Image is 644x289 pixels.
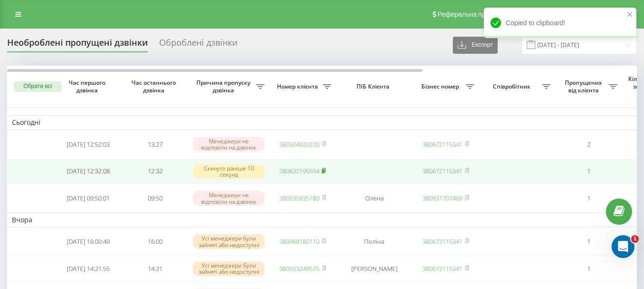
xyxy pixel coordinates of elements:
[193,164,265,179] div: Скинуто раніше 10 секунд
[453,37,498,54] button: Експорт
[279,167,319,175] a: 380632195554
[279,194,319,202] a: 380935935180
[129,79,181,94] span: Час останнього дзвінка
[422,167,462,175] a: 380672115341
[612,235,634,258] iframe: Intercom live chat
[631,235,639,243] span: 1
[336,229,412,254] td: Поліна
[193,191,265,205] div: Менеджери не відповіли на дзвінок
[484,8,636,38] div: Copied to clipboard!
[627,10,634,20] button: close
[422,237,462,246] a: 380672115341
[193,261,265,276] div: Усі менеджери були зайняті або недоступні
[122,132,188,157] td: 13:27
[438,10,508,18] span: Реферальна програма
[484,83,542,90] span: Співробітник
[555,159,622,184] td: 1
[279,264,319,273] a: 380503249575
[336,256,412,281] td: [PERSON_NAME]
[344,83,404,90] span: ПІБ Клієнта
[14,81,61,92] button: Обрати всі
[279,140,319,149] a: 380504920220
[555,256,622,281] td: 1
[159,38,237,52] div: Оброблені дзвінки
[279,237,319,246] a: 380968180110
[422,264,462,273] a: 380672115341
[193,234,265,249] div: Усі менеджери були зайняті або недоступні
[422,194,462,202] a: 380931707469
[193,137,265,151] div: Менеджери не відповіли на дзвінок
[422,140,462,149] a: 380672115341
[55,256,122,281] td: [DATE] 14:21:55
[122,159,188,184] td: 12:32
[62,79,114,94] span: Час першого дзвінка
[560,79,609,94] span: Пропущених від клієнта
[417,83,466,90] span: Бізнес номер
[274,83,323,90] span: Номер клієнта
[122,256,188,281] td: 14:21
[7,38,148,52] div: Необроблені пропущені дзвінки
[122,229,188,254] td: 16:00
[122,186,188,211] td: 09:50
[55,186,122,211] td: [DATE] 09:50:01
[55,159,122,184] td: [DATE] 12:32:08
[55,229,122,254] td: [DATE] 16:00:49
[555,186,622,211] td: 1
[555,132,622,157] td: 2
[55,132,122,157] td: [DATE] 12:52:03
[555,229,622,254] td: 1
[336,186,412,211] td: Олена
[193,79,256,94] span: Причина пропуску дзвінка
